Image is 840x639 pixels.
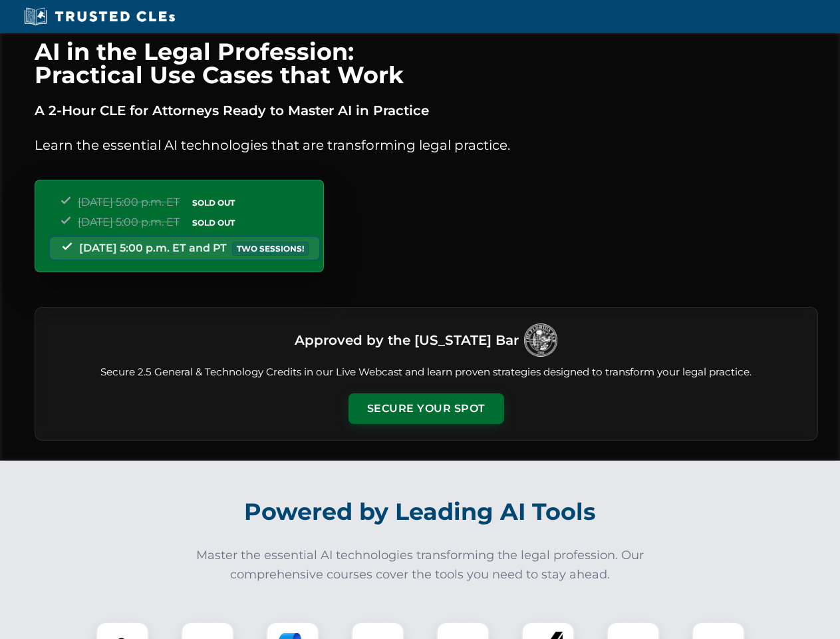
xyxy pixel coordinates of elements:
h3: Approved by the [US_STATE] Bar [295,328,519,352]
span: [DATE] 5:00 p.m. ET [78,216,180,228]
span: SOLD OUT [188,216,239,230]
p: Master the essential AI technologies transforming the legal profession. Our comprehensive courses... [188,546,653,584]
button: Secure Your Spot [349,393,504,424]
p: A 2-Hour CLE for Attorneys Ready to Master AI in Practice [35,100,818,121]
span: [DATE] 5:00 p.m. ET [78,196,180,208]
p: Learn the essential AI technologies that are transforming legal practice. [35,134,818,156]
h2: Powered by Leading AI Tools [52,489,789,535]
p: Secure 2.5 General & Technology Credits in our Live Webcast and learn proven strategies designed ... [51,365,801,380]
img: Logo [524,323,557,357]
span: SOLD OUT [188,196,239,210]
img: Trusted CLEs [20,7,179,27]
h1: AI in the Legal Profession: Practical Use Cases that Work [35,40,818,87]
